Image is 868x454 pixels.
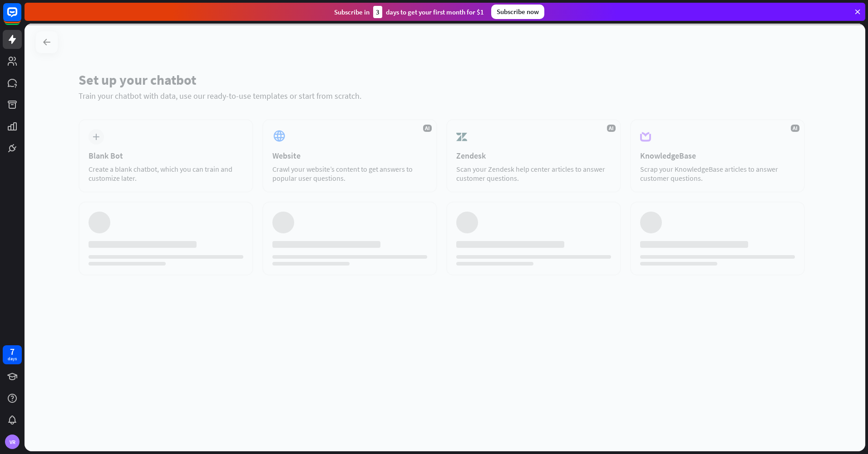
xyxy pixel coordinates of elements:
[491,5,544,19] div: Subscribe now
[3,345,22,364] a: 7 days
[373,6,382,18] div: 3
[334,6,484,18] div: Subscribe in days to get your first month for $1
[5,435,20,449] div: VR
[10,348,15,356] div: 7
[8,356,17,362] div: days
